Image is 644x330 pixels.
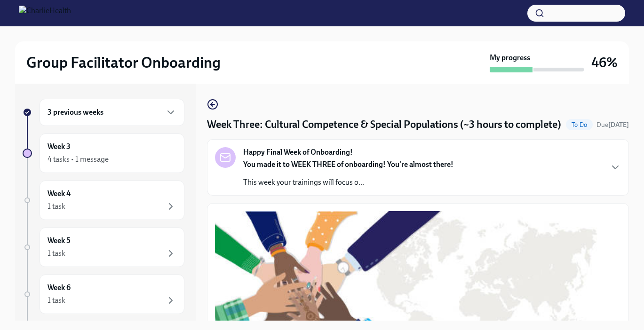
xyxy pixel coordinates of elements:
[48,236,71,246] h6: Week 5
[23,181,184,220] a: Week 41 task
[48,141,71,152] h6: Week 3
[243,147,353,157] strong: Happy Final Week of Onboarding!
[23,275,184,314] a: Week 61 task
[48,248,65,259] div: 1 task
[566,121,593,128] span: To Do
[48,189,71,199] h6: Week 4
[48,107,103,118] h6: 3 previous weeks
[48,283,71,293] h6: Week 6
[48,295,65,306] div: 1 task
[48,201,65,212] div: 1 task
[40,99,184,126] div: 3 previous weeks
[596,121,629,129] span: Due
[48,154,109,165] div: 4 tasks • 1 message
[23,134,184,173] a: Week 34 tasks • 1 message
[19,6,71,21] img: CharlieHealth
[490,53,530,63] strong: My progress
[23,228,184,267] a: Week 51 task
[243,177,453,188] p: This week your trainings will focus o...
[591,54,618,71] h3: 46%
[243,160,453,169] strong: You made it to WEEK THREE of onboarding! You're almost there!
[608,121,629,129] strong: [DATE]
[26,53,221,72] h2: Group Facilitator Onboarding
[207,118,561,132] h4: Week Three: Cultural Competence & Special Populations (~3 hours to complete)
[596,120,629,129] span: August 18th, 2025 10:00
